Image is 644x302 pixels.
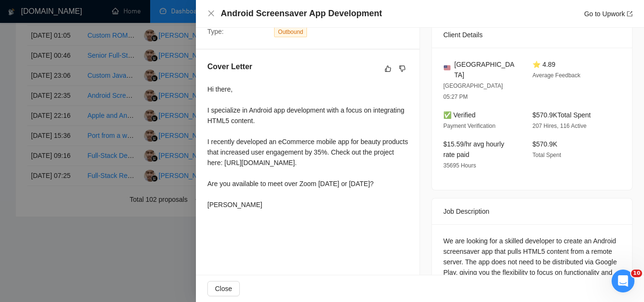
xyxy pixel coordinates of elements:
[444,64,450,71] img: 🇺🇸
[207,281,240,296] button: Close
[207,28,224,35] span: Type:
[532,152,561,158] span: Total Spent
[612,270,634,292] iframe: Intercom live chat
[443,198,621,224] div: Job Description
[532,72,581,79] span: Average Feedback
[382,63,394,74] button: like
[532,123,586,129] span: 207 Hires, 116 Active
[443,162,476,169] span: 35695 Hours
[397,63,408,74] button: dislike
[443,123,495,129] span: Payment Verification
[627,11,633,17] span: export
[215,283,232,294] span: Close
[207,61,252,73] h5: Cover Letter
[631,270,642,277] span: 10
[385,65,391,73] span: like
[443,83,503,100] span: [GEOGRAPHIC_DATA] 05:27 PM
[207,10,215,18] button: Close
[274,27,307,37] span: Outbound
[207,84,408,210] div: Hi there, I specialize in Android app development with a focus on integrating HTML5 content. I re...
[532,111,591,119] span: $570.9K Total Spent
[532,140,557,148] span: $570.9K
[399,65,406,73] span: dislike
[221,8,382,20] h4: Android Screensaver App Development
[443,140,504,158] span: $15.59/hr avg hourly rate paid
[454,59,517,80] span: [GEOGRAPHIC_DATA]
[207,10,215,17] span: close
[443,111,476,119] span: ✅ Verified
[532,61,555,68] span: ⭐ 4.89
[443,22,621,48] div: Client Details
[584,10,633,18] a: Go to Upworkexport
